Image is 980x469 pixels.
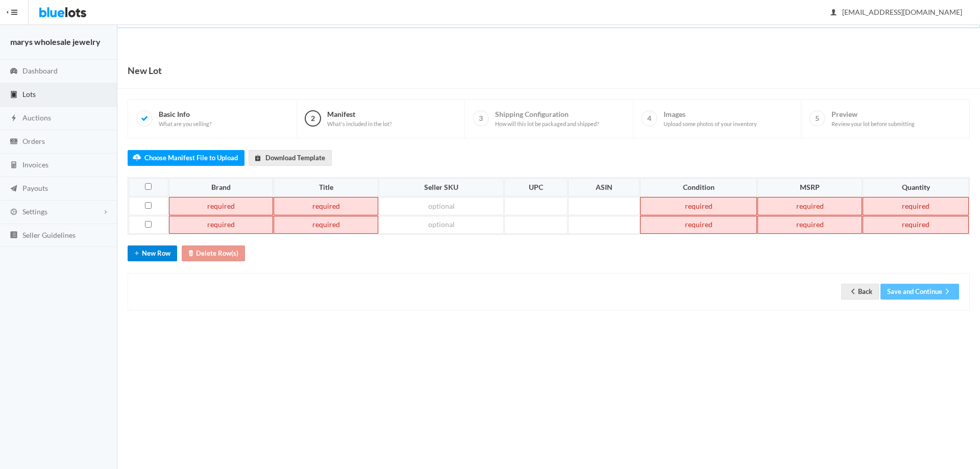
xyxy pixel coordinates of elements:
span: Settings [22,207,47,216]
span: Basic Info [159,110,211,128]
ion-icon: cog [9,208,19,217]
a: downloadDownload Template [249,150,332,166]
span: Preview [831,110,915,128]
span: Upload some photos of your inventory [664,120,757,128]
span: Dashboard [22,66,58,75]
th: ASIN [568,178,640,196]
th: Seller SKU [379,178,504,196]
th: Condition [640,178,757,196]
ion-icon: add [132,249,142,259]
span: What's included in the lot? [327,120,391,128]
th: UPC [504,178,568,196]
span: 3 [473,110,489,127]
span: 2 [305,110,321,127]
button: addNew Row [128,245,177,261]
h1: New Lot [128,63,162,78]
label: Choose Manifest File to Upload [128,150,244,166]
span: Seller Guidelines [22,231,76,239]
span: Images [664,110,757,128]
ion-icon: arrow forward [942,287,952,297]
ion-icon: cloud upload [132,154,142,163]
span: Lots [22,90,36,98]
span: 4 [641,110,657,127]
span: How will this lot be packaged and shipped? [495,120,599,128]
ion-icon: flash [9,114,19,124]
ion-icon: paper plane [9,184,19,194]
span: [EMAIL_ADDRESS][DOMAIN_NAME] [831,8,962,16]
ion-icon: cash [9,137,19,147]
span: Manifest [327,110,391,128]
th: Title [274,178,378,196]
th: Brand [169,178,274,196]
ion-icon: trash [186,249,196,259]
ion-icon: list box [9,231,19,240]
ion-icon: download [253,154,263,163]
ion-icon: clipboard [9,90,19,100]
ion-icon: calculator [9,161,19,170]
span: Shipping Configuration [495,110,599,128]
ion-icon: speedometer [9,67,19,77]
th: MSRP [757,178,862,196]
th: Quantity [863,178,969,196]
span: Auctions [22,113,51,122]
span: Invoices [22,160,48,169]
span: Payouts [22,184,48,192]
button: Save and Continuearrow forward [880,284,959,300]
ion-icon: arrow back [848,287,858,297]
span: Orders [22,137,45,145]
ion-icon: person [828,8,839,18]
a: arrow backBack [841,284,879,300]
span: Review your lot before submitting [831,120,915,128]
span: 5 [809,110,825,127]
button: trashDelete Row(s) [182,245,245,261]
span: What are you selling? [159,120,211,128]
strong: marys wholesale jewelry [10,37,101,46]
